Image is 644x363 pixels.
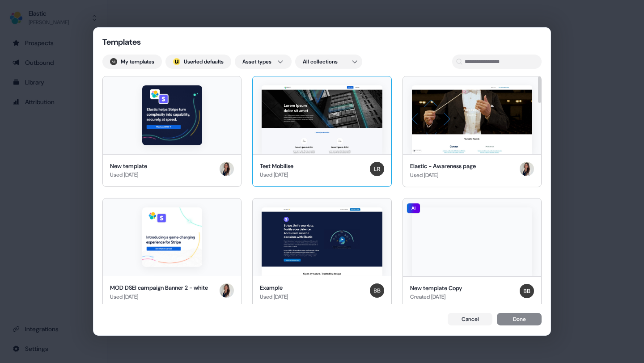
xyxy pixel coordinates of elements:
[235,55,292,69] button: Asset types
[220,283,234,298] img: Kelly
[370,283,384,298] img: Ben
[110,162,147,171] div: New template
[412,207,532,276] img: New template Copy
[260,162,293,171] div: Test Mobilise
[410,170,476,179] div: Used [DATE]
[173,58,180,65] img: userled logo
[412,85,532,154] img: Elastic - Awareness page
[520,162,534,176] img: Kelly
[110,292,208,301] div: Used [DATE]
[295,55,362,69] button: All collections
[220,162,234,176] img: Kelly
[410,162,476,171] div: Elastic - Awareness page
[370,162,384,176] img: Leelananda
[410,283,462,292] div: New template Copy
[260,283,288,292] div: Example
[262,207,382,276] img: Example
[448,313,492,325] button: Cancel
[102,76,241,187] button: New templateNew templateUsed [DATE]Kelly
[102,55,162,69] button: My templates
[252,76,391,187] button: Test MobiliseTest MobiliseUsed [DATE]Leelananda
[173,58,180,65] div: ;
[110,58,117,65] img: Amy
[165,55,231,69] button: userled logo;Userled defaults
[110,283,208,292] div: MOD DSEI campaign Banner 2 - white
[402,198,542,309] button: New template CopyAINew template CopyCreated [DATE]Ben
[102,37,192,47] div: Templates
[102,198,241,309] button: MOD DSEI campaign Banner 2 - whiteMOD DSEI campaign Banner 2 - whiteUsed [DATE]Kelly
[410,292,462,301] div: Created [DATE]
[520,283,534,298] img: Ben
[142,207,202,267] img: MOD DSEI campaign Banner 2 - white
[252,198,391,309] button: ExampleExampleUsed [DATE]Ben
[262,85,382,154] img: Test Mobilise
[260,170,293,179] div: Used [DATE]
[407,203,421,213] div: AI
[260,292,288,301] div: Used [DATE]
[142,85,202,145] img: New template
[402,76,542,187] button: Elastic - Awareness pageElastic - Awareness pageUsed [DATE]Kelly
[110,170,147,179] div: Used [DATE]
[303,57,338,66] span: All collections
